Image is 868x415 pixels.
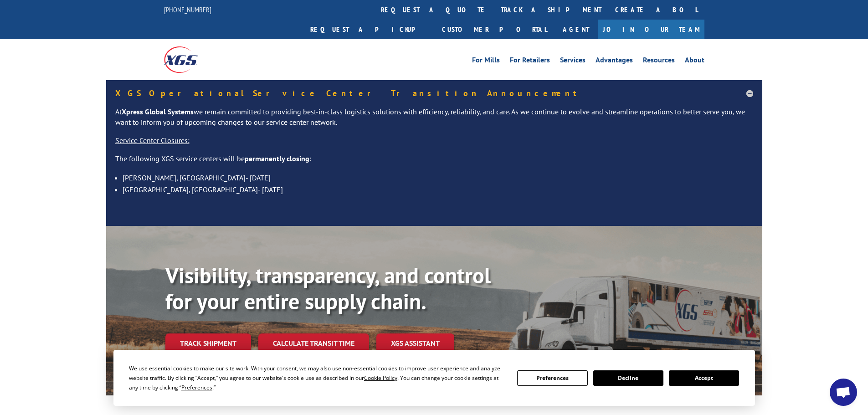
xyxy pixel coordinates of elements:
[258,333,369,353] a: Calculate transit time
[510,56,550,67] a: For Retailers
[115,107,753,136] p: At we remain committed to providing best-in-class logistics solutions with efficiency, reliabilit...
[593,370,663,386] button: Decline
[560,56,586,67] a: Services
[554,20,598,39] a: Agent
[181,384,212,391] span: Preferences
[830,379,857,406] a: Open chat
[472,56,500,67] a: For Mills
[669,370,739,386] button: Accept
[115,154,753,172] p: The following XGS service centers will be :
[598,20,704,39] a: Join Our Team
[115,89,753,97] h5: XGS Operational Service Center Transition Announcement
[123,172,753,184] li: [PERSON_NAME], [GEOGRAPHIC_DATA]- [DATE]
[245,154,309,163] strong: permanently closing
[165,261,491,316] b: Visibility, transparency, and control for your entire supply chain.
[364,374,397,382] span: Cookie Policy
[643,56,675,67] a: Resources
[164,5,211,14] a: [PHONE_NUMBER]
[122,107,194,116] strong: Xpress Global Systems
[685,56,704,67] a: About
[376,333,454,353] a: XGS ASSISTANT
[129,364,506,392] div: We use essential cookies to make our site work. With your consent, we may also use non-essential ...
[115,136,190,145] u: Service Center Closures:
[165,333,251,353] a: Track shipment
[303,20,435,39] a: Request a pickup
[517,370,587,386] button: Preferences
[435,20,554,39] a: Customer Portal
[596,56,633,67] a: Advantages
[113,350,755,406] div: Cookie Consent Prompt
[123,184,753,195] li: [GEOGRAPHIC_DATA], [GEOGRAPHIC_DATA]- [DATE]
